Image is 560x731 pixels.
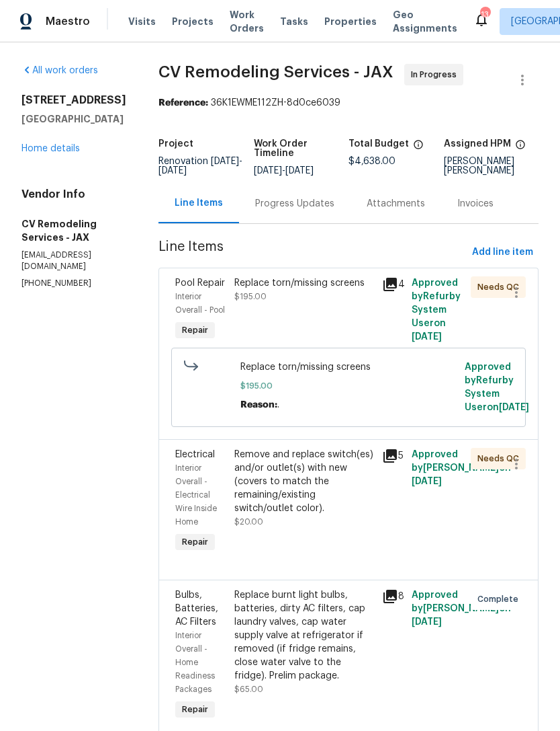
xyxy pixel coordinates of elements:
span: [DATE] [211,157,239,166]
span: The total cost of line items that have been proposed by Opendoor. This sum includes line items th... [413,139,424,157]
span: Bulbs, Batteries, AC Filters [175,590,218,627]
span: $65.00 [234,685,263,693]
span: Interior Overall - Pool [175,293,225,314]
span: [DATE] [254,166,282,176]
span: Approved by [PERSON_NAME] on [412,590,511,627]
div: 5 [382,448,404,464]
span: Pool Repair [175,278,225,288]
span: [DATE] [412,477,442,486]
span: Needs QC [477,452,524,465]
div: Remove and replace switch(es) and/or outlet(s) with new (covers to match the remaining/existing s... [234,448,374,515]
span: Maestro [46,15,90,28]
span: [DATE] [412,332,442,342]
a: All work orders [21,66,98,75]
span: Repair [177,323,214,337]
div: Replace burnt light bulbs, batteries, dirty AC filters, cap laundry valves, cap water supply valv... [234,588,374,683]
div: Replace torn/missing screens [234,276,374,290]
span: Tasks [280,17,308,26]
span: Complete [477,592,524,606]
span: $20.00 [234,518,263,526]
span: [DATE] [499,403,529,412]
span: $195.00 [240,379,457,393]
span: . [277,400,279,410]
div: Invoices [457,197,494,210]
span: Renovation [158,157,242,176]
div: 13 [480,8,489,22]
span: Properties [324,15,377,28]
span: $4,638.00 [348,157,395,166]
span: The hpm assigned to this work order. [515,139,526,157]
span: Needs QC [477,280,524,294]
span: - [254,166,314,176]
h4: Vendor Info [21,188,126,201]
span: [DATE] [285,166,314,176]
span: $195.00 [234,293,267,301]
div: Line Items [175,196,223,210]
span: Visits [128,15,156,28]
a: Home details [21,144,80,153]
p: [EMAIL_ADDRESS][DOMAIN_NAME] [21,249,126,272]
div: [PERSON_NAME] [PERSON_NAME] [444,157,539,176]
span: Approved by [PERSON_NAME] on [412,450,511,486]
h5: Work Order Timeline [254,139,349,158]
span: Repair [177,535,214,549]
span: In Progress [411,68,462,81]
span: Interior Overall - Electrical Wire Inside Home [175,464,217,526]
div: 36K1EWME112ZH-8d0ce6039 [158,96,539,110]
span: Projects [172,15,214,28]
h5: CV Remodeling Services - JAX [21,217,126,244]
span: Line Items [158,240,467,265]
span: Add line item [472,244,533,261]
span: [DATE] [412,617,442,627]
span: Reason: [240,400,277,410]
h5: [GEOGRAPHIC_DATA] [21,112,126,126]
h5: Total Budget [348,139,409,149]
div: Attachments [367,197,425,210]
span: Approved by Refurby System User on [412,278,461,342]
h2: [STREET_ADDRESS] [21,93,126,107]
div: 4 [382,276,404,293]
p: [PHONE_NUMBER] [21,278,126,289]
span: CV Remodeling Services - JAX [158,64,393,80]
div: Progress Updates [255,197,334,210]
button: Add line item [467,240,539,265]
span: Geo Assignments [393,8,457,35]
h5: Project [158,139,193,149]
span: - [158,157,242,176]
span: Electrical [175,450,215,459]
div: 8 [382,588,404,605]
b: Reference: [158,98,208,108]
span: Approved by Refurby System User on [465,362,529,412]
span: Interior Overall - Home Readiness Packages [175,631,215,693]
span: Replace torn/missing screens [240,360,457,374]
span: Work Orders [230,8,264,35]
span: [DATE] [158,166,187,176]
h5: Assigned HPM [444,139,511,149]
span: Repair [177,703,214,716]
